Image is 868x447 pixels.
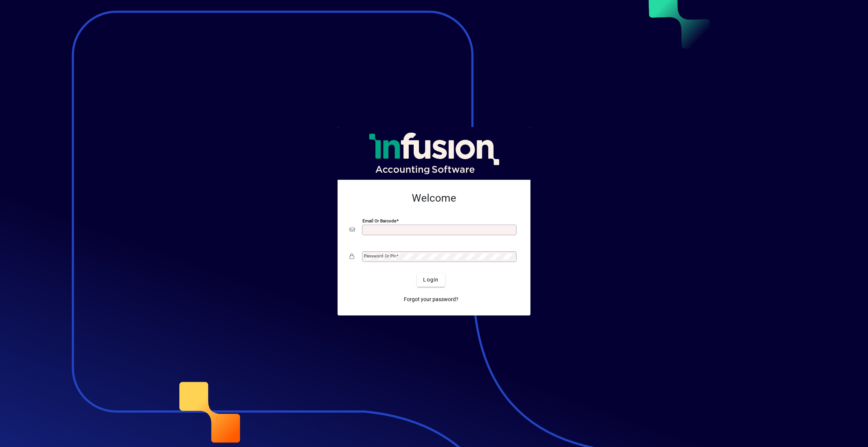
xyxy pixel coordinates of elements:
a: Forgot your password? [401,293,462,306]
span: Login [423,276,439,284]
h2: Welcome [350,192,518,205]
span: Forgot your password? [404,295,458,303]
button: Login [417,273,445,287]
mat-label: Email or Barcode [362,218,396,223]
mat-label: Password or Pin [364,253,396,259]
